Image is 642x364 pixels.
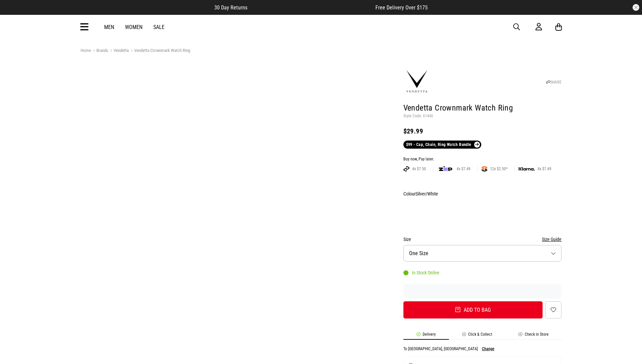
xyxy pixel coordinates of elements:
span: 4x $7.49 [535,166,554,172]
a: $99 - Cap, Chain, Ring Watch Bundle [403,141,481,149]
img: Vendetta Crownmark Watch Ring in Silver [239,62,393,217]
img: Vendetta Crownmark Watch Ring in Silver [81,62,235,217]
img: AFTERPAY [403,166,409,172]
a: Men [104,24,114,30]
p: To [GEOGRAPHIC_DATA], [GEOGRAPHIC_DATA] [403,346,478,351]
img: Gold/White [404,201,421,223]
button: One Size [403,245,562,262]
li: Click & Collect [449,332,506,340]
a: Women [125,24,143,30]
a: SHARE [546,80,561,85]
span: 4x $7.49 [454,166,473,172]
span: Free Delivery Over $175 [375,4,428,11]
button: Add to bag [403,301,543,318]
span: 30 Day Returns [214,4,247,11]
iframe: Customer reviews powered by Trustpilot [261,4,362,11]
button: Size Guide [542,235,561,243]
a: Sale [153,24,164,30]
span: 12x $2.50* [487,166,510,172]
div: Size [403,235,562,243]
span: 4x $7.50 [409,166,429,172]
button: Change [482,346,494,351]
h1: Vendetta Crownmark Watch Ring [403,103,562,114]
iframe: Customer reviews powered by Trustpilot [403,288,562,295]
img: zip [439,165,452,172]
span: Silver/White [416,191,438,196]
div: Colour [403,190,562,198]
img: Silver/White [427,201,444,223]
div: In Stock Online [403,270,439,275]
img: SPLITPAY [482,166,487,172]
img: Vendetta [403,68,430,95]
img: KLARNA [519,167,535,171]
a: Brands [91,48,108,54]
a: Vendetta [108,48,129,54]
p: Style Code: 61440 [403,114,562,119]
a: Vendetta Crownmark Watch Ring [129,48,190,54]
div: Buy now, Pay later. [403,157,562,162]
a: Home [81,48,91,53]
span: One Size [409,250,428,256]
div: $29.99 [403,127,562,135]
img: Redrat logo [300,22,344,32]
li: Delivery [403,332,449,340]
li: Check in Store [506,332,562,340]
